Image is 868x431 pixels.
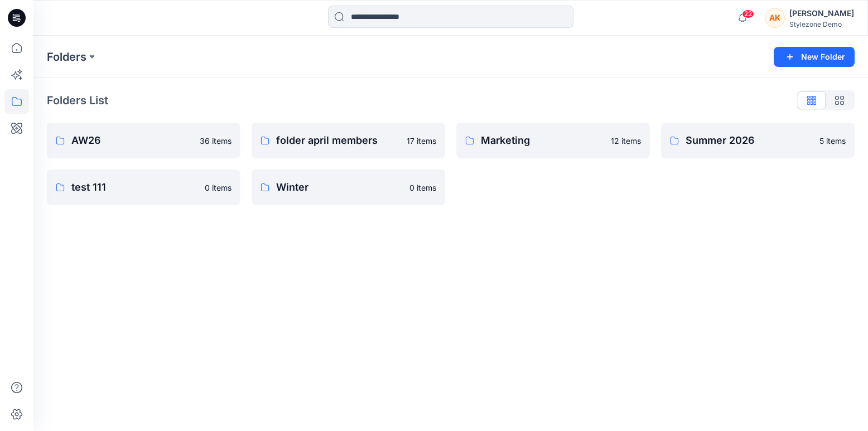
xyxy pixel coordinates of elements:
[789,20,854,28] div: Stylezone Demo
[409,182,436,193] p: 0 items
[252,123,445,158] a: folder april members17 items
[611,135,641,147] p: 12 items
[661,123,855,158] a: Summer 20265 items
[205,182,232,193] p: 0 items
[200,135,232,147] p: 36 items
[47,49,86,65] a: Folders
[686,133,813,148] p: Summer 2026
[481,133,604,148] p: Marketing
[742,9,754,18] span: 22
[276,133,400,148] p: folder april members
[47,170,240,205] a: test 1110 items
[407,135,436,147] p: 17 items
[71,133,193,148] p: AW26
[456,123,650,158] a: Marketing12 items
[276,180,403,195] p: Winter
[47,123,240,158] a: AW2636 items
[765,8,785,28] div: AK
[774,47,855,67] button: New Folder
[47,92,108,109] p: Folders List
[252,170,445,205] a: Winter0 items
[789,7,854,20] div: [PERSON_NAME]
[71,180,198,195] p: test 111
[819,135,846,147] p: 5 items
